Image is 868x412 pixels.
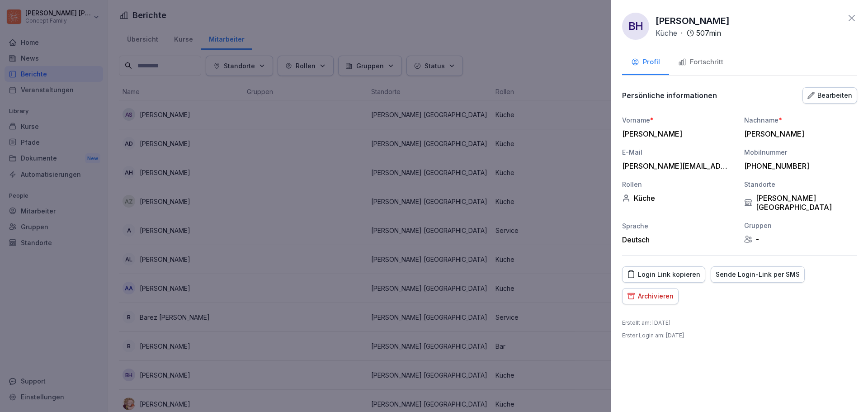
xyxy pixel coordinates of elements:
p: 507 min [696,28,721,38]
div: Deutsch [622,235,735,244]
div: Archivieren [627,291,674,301]
button: Bearbeiten [802,87,857,104]
div: Vorname [622,115,735,125]
div: [PERSON_NAME] [622,129,731,138]
div: · [656,28,721,38]
div: Sende Login-Link per SMS [716,270,800,279]
div: E-Mail [622,147,735,157]
button: Login Link kopieren [622,266,705,283]
div: Mobilnummer [744,147,857,157]
div: Fortschritt [678,57,723,67]
button: Profil [622,51,669,75]
p: Persönliche informationen [622,91,717,100]
button: Sende Login-Link per SMS [711,266,805,283]
div: Rollen [622,180,735,189]
button: Fortschritt [669,51,732,75]
div: [PHONE_NUMBER] [744,161,853,170]
div: Standorte [744,180,857,189]
div: Login Link kopieren [627,270,700,279]
p: Küche [656,28,677,38]
div: [PERSON_NAME][EMAIL_ADDRESS][DOMAIN_NAME] [622,161,731,170]
div: [PERSON_NAME] [GEOGRAPHIC_DATA] [744,194,857,212]
p: [PERSON_NAME] [656,14,730,28]
div: BH [622,13,649,40]
button: Archivieren [622,288,679,304]
div: Sprache [622,221,735,231]
div: - [744,235,857,244]
div: Profil [631,57,660,67]
p: Erstellt am : [DATE] [622,319,670,327]
div: Küche [622,194,735,203]
p: Erster Login am : [DATE] [622,331,684,340]
div: [PERSON_NAME] [744,129,853,138]
div: Bearbeiten [807,90,852,100]
div: Gruppen [744,221,857,230]
div: Nachname [744,115,857,125]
